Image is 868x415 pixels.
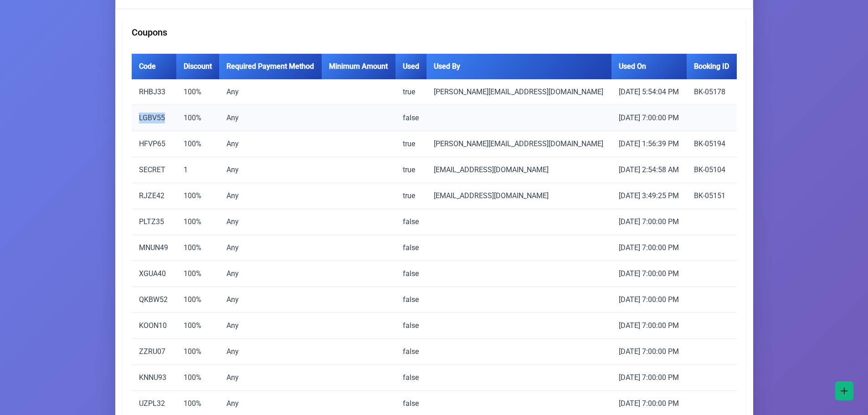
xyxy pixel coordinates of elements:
td: RHBJ33 [132,79,176,105]
td: [DATE] 7:00:00 PM [611,261,687,287]
td: [DATE] 7:00:00 PM [611,209,687,235]
td: [PERSON_NAME][EMAIL_ADDRESS][DOMAIN_NAME] [426,79,611,105]
td: KOON10 [132,313,176,339]
td: ZZRU07 [132,339,176,365]
td: Any [219,183,322,209]
td: true [395,79,426,105]
td: BK-05178 [687,79,737,105]
td: [DATE] 2:54:58 AM [611,157,687,183]
td: Any [219,365,322,391]
td: 100% [176,209,219,235]
td: 100% [176,183,219,209]
td: LGBV55 [132,105,176,131]
td: [DATE] 7:00:00 PM [611,235,687,261]
td: SECRET [132,157,176,183]
td: [PERSON_NAME][EMAIL_ADDRESS][DOMAIN_NAME] [426,131,611,157]
td: 1 [176,157,219,183]
td: false [395,339,426,365]
td: PLTZ35 [132,209,176,235]
td: [DATE] 5:54:04 PM [611,79,687,105]
td: HFVP65 [132,131,176,157]
td: RJZE42 [132,183,176,209]
td: 100% [176,287,219,313]
td: 100% [176,313,219,339]
td: 100% [176,339,219,365]
td: MNUN49 [132,235,176,261]
td: XGUA40 [132,261,176,287]
td: false [395,235,426,261]
th: Used On [611,54,687,79]
td: false [395,105,426,131]
td: [DATE] 7:00:00 PM [611,365,687,391]
td: [DATE] 7:00:00 PM [611,287,687,313]
td: false [395,313,426,339]
td: 100% [176,365,219,391]
td: 100% [176,235,219,261]
td: Any [219,313,322,339]
td: Any [219,209,322,235]
td: KNNU93 [132,365,176,391]
td: Any [219,105,322,131]
td: QKBW52 [132,287,176,313]
th: Booking ID [687,54,737,79]
td: false [395,261,426,287]
td: Any [219,131,322,157]
td: BK-05151 [687,183,737,209]
td: [DATE] 7:00:00 PM [611,313,687,339]
td: Any [219,157,322,183]
th: Used By [426,54,611,79]
td: Any [219,261,322,287]
td: true [395,183,426,209]
td: 100% [176,79,219,105]
td: BK-05104 [687,157,737,183]
td: [DATE] 7:00:00 PM [611,105,687,131]
td: Any [219,79,322,105]
td: false [395,365,426,391]
td: [DATE] 1:56:39 PM [611,131,687,157]
td: false [395,209,426,235]
td: 100% [176,261,219,287]
td: [DATE] 3:49:25 PM [611,183,687,209]
td: Any [219,339,322,365]
td: Any [219,235,322,261]
td: BK-05194 [687,131,737,157]
td: true [395,131,426,157]
td: Any [219,287,322,313]
th: Discount [176,54,219,79]
th: Required Payment Method [219,54,322,79]
td: 100% [176,105,219,131]
td: true [395,157,426,183]
td: 100% [176,131,219,157]
td: [EMAIL_ADDRESS][DOMAIN_NAME] [426,183,611,209]
td: false [395,287,426,313]
th: Minimum Amount [322,54,395,79]
div: Coupons [132,26,737,39]
th: Used [395,54,426,79]
td: [EMAIL_ADDRESS][DOMAIN_NAME] [426,157,611,183]
td: [DATE] 7:00:00 PM [611,339,687,365]
th: Code [132,54,176,79]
